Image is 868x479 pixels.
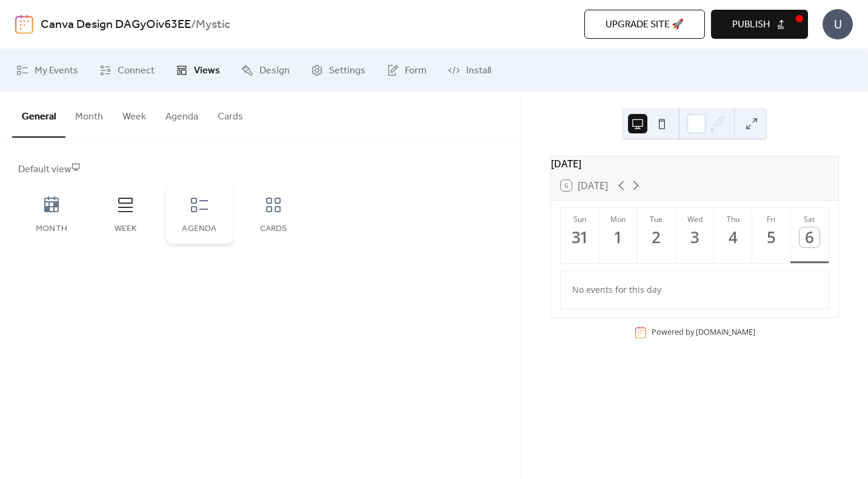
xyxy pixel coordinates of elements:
[711,10,808,39] button: Publish
[90,54,164,87] a: Connect
[714,208,752,263] button: Thu4
[302,54,375,87] a: Settings
[800,227,820,247] div: 6
[563,275,827,304] div: No events for this day
[794,214,825,224] div: Sat
[118,64,155,78] span: Connect
[752,208,790,263] button: Fri5
[823,9,853,39] div: U
[35,64,78,78] span: My Events
[156,92,208,136] button: Agenda
[191,13,196,36] b: /
[113,92,156,136] button: Week
[584,10,705,39] button: Upgrade site 🚀
[685,227,705,247] div: 3
[439,54,500,87] a: Install
[676,208,714,263] button: Wed3
[41,13,191,36] a: Canva Design DAGyOiv63EE
[104,224,147,234] div: Week
[329,64,366,78] span: Settings
[637,208,675,263] button: Tue2
[15,15,33,34] img: logo
[30,224,73,234] div: Month
[259,64,290,78] span: Design
[18,162,500,177] div: Default view
[647,227,667,247] div: 2
[761,227,781,247] div: 5
[603,214,633,224] div: Mon
[718,214,749,224] div: Thu
[606,18,684,32] span: Upgrade site 🚀
[167,54,229,87] a: Views
[641,214,672,224] div: Tue
[609,227,629,247] div: 1
[679,214,710,224] div: Wed
[7,54,87,87] a: My Events
[561,208,599,263] button: Sun31
[208,92,253,136] button: Cards
[551,156,838,171] div: [DATE]
[232,54,299,87] a: Design
[732,18,770,32] span: Publish
[252,224,295,234] div: Cards
[570,227,590,247] div: 31
[696,327,755,337] a: [DOMAIN_NAME]
[194,64,220,78] span: Views
[405,64,427,78] span: Form
[466,64,491,78] span: Install
[178,224,221,234] div: Agenda
[378,54,436,87] a: Form
[756,214,787,224] div: Fri
[790,208,829,263] button: Sat6
[65,92,113,136] button: Month
[652,327,755,337] div: Powered by
[599,208,637,263] button: Mon1
[564,214,595,224] div: Sun
[196,13,230,36] b: Mystic
[12,92,65,138] button: General
[723,227,743,247] div: 4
